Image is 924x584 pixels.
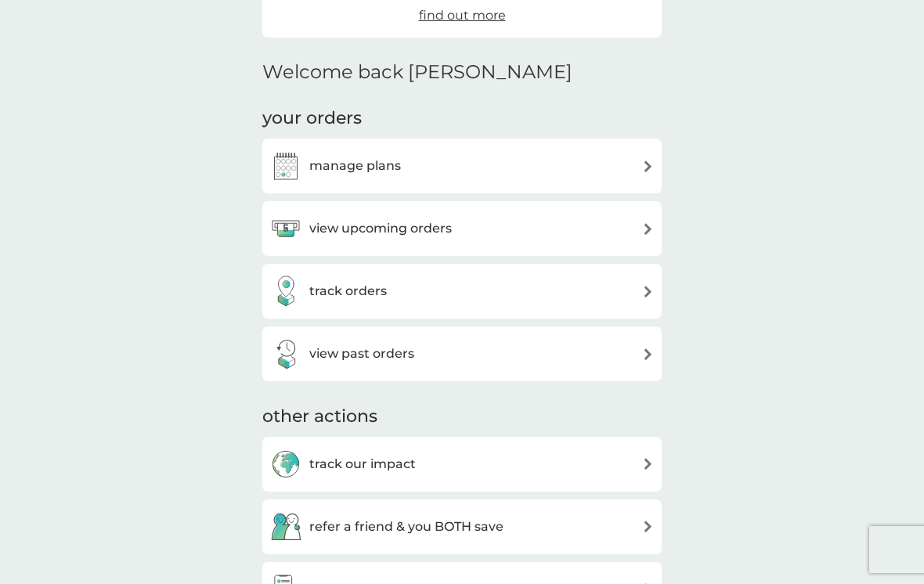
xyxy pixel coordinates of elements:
h3: refer a friend & you BOTH save [309,517,504,537]
h2: Welcome back [PERSON_NAME] [262,61,572,84]
h3: track our impact [309,454,416,474]
img: arrow right [642,160,654,172]
h3: view upcoming orders [309,218,452,239]
h3: track orders [309,281,387,301]
img: arrow right [642,521,654,532]
h3: other actions [262,405,377,429]
h3: view past orders [309,344,414,364]
img: arrow right [642,286,654,297]
a: find out more [419,5,506,26]
span: find out more [419,8,506,23]
h3: your orders [262,106,362,131]
img: arrow right [642,348,654,360]
h3: manage plans [309,156,401,176]
img: arrow right [642,458,654,470]
img: arrow right [642,223,654,235]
